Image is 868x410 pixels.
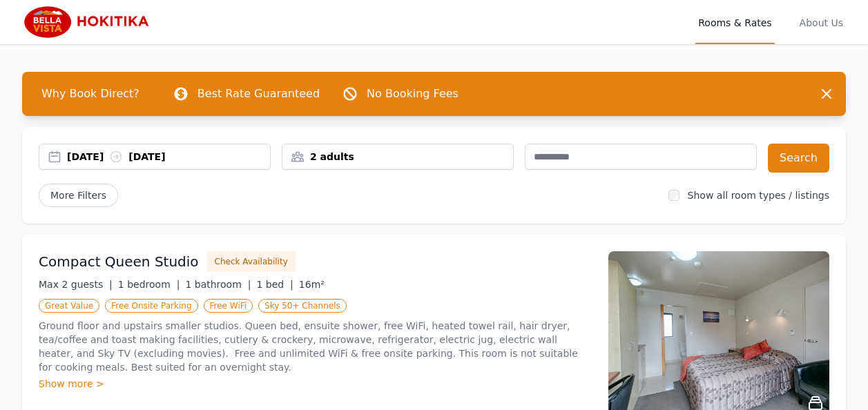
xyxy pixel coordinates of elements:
div: Show more > [39,377,592,391]
p: No Booking Fees [367,86,459,102]
span: Sky 50+ Channels [258,299,347,313]
span: 16m² [299,279,325,290]
img: Bella Vista Hokitika [22,6,155,39]
span: More Filters [39,184,118,207]
button: Search [768,144,829,173]
div: [DATE] [DATE] [67,150,270,164]
span: Great Value [39,299,99,313]
span: Max 2 guests | [39,279,113,290]
span: Why Book Direct? [30,80,151,108]
span: Free Onsite Parking [105,299,197,313]
p: Ground floor and upstairs smaller studios. Queen bed, ensuite shower, free WiFi, heated towel rai... [39,319,592,374]
span: Free WiFi [204,299,253,313]
span: 1 bathroom | [185,279,251,290]
label: Show all room types / listings [688,190,829,201]
span: 1 bed | [256,279,293,290]
p: Best Rate Guaranteed [197,86,320,102]
span: 1 bedroom | [118,279,180,290]
button: Check Availability [207,251,296,272]
h3: Compact Queen Studio [39,252,199,271]
div: 2 adults [282,150,513,164]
